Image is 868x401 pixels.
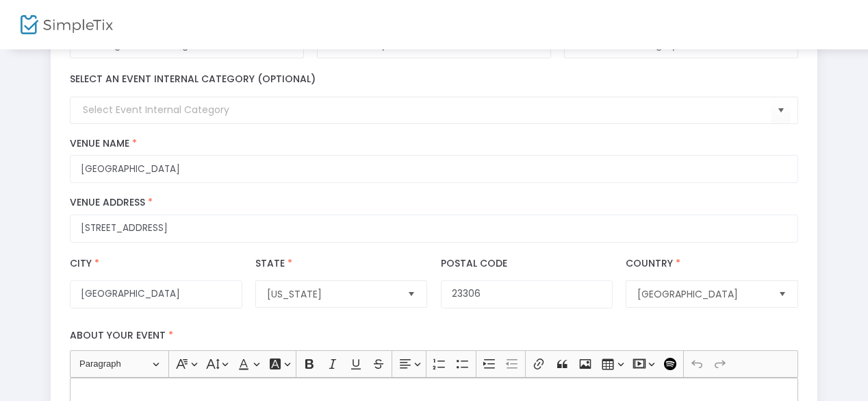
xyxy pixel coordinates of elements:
[70,72,316,86] label: Select an event internal category (optional)
[637,287,767,301] span: [GEOGRAPHIC_DATA]
[626,256,683,271] label: Country
[70,256,102,271] label: City
[70,215,797,243] input: Where will the event be taking place?
[64,322,805,350] label: About your event
[70,138,797,150] label: Venue Name
[70,197,797,209] label: Venue Address
[267,287,396,301] span: [US_STATE]
[771,97,791,125] button: Select
[255,256,295,271] label: State
[441,256,507,271] label: Postal Code
[70,280,242,308] input: City
[70,350,797,378] div: Editor toolbar
[70,155,797,183] input: What is the name of this venue?
[83,103,771,117] input: Select Event Internal Category
[773,281,792,307] button: Select
[79,356,151,372] span: Paragraph
[73,354,166,375] button: Paragraph
[402,281,421,307] button: Select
